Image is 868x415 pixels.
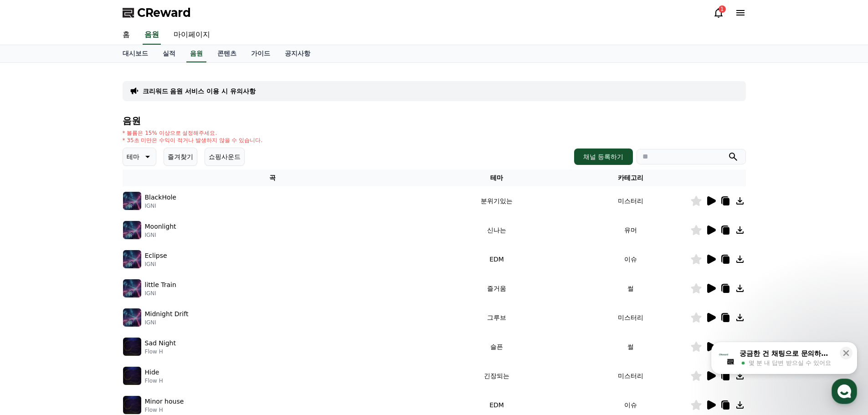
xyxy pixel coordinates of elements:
[571,215,690,245] td: 유머
[118,289,175,312] a: 설정
[186,45,206,62] a: 음원
[145,261,167,268] p: IGNI
[571,332,690,361] td: 썰
[145,368,159,377] p: Hide
[155,45,183,62] a: 실적
[571,303,690,332] td: 미스터리
[422,332,570,361] td: 슬픈
[83,303,94,310] span: 대화
[137,5,191,20] span: CReward
[145,231,176,239] p: IGNI
[123,221,141,239] img: music
[143,87,256,96] a: 크리워드 음원 서비스 이용 시 유의사항
[123,137,263,144] p: * 35초 미만은 수익이 적거나 발생하지 않을 수 있습니다.
[115,26,137,45] a: 홈
[123,5,191,20] a: CReward
[123,169,423,186] th: 곡
[210,45,244,62] a: 콘텐츠
[164,148,197,166] button: 즐겨찾기
[571,274,690,303] td: 썰
[145,251,167,261] p: Eclipse
[571,361,690,390] td: 미스터리
[574,149,632,165] button: 채널 등록하기
[143,26,161,45] a: 음원
[145,319,189,326] p: IGNI
[145,406,184,414] p: Flow H
[123,129,263,137] p: * 볼륨은 15% 이상으로 설정해주세요.
[123,308,141,327] img: music
[123,116,746,126] h4: 음원
[713,7,724,18] a: 1
[422,169,570,186] th: 테마
[123,279,141,297] img: music
[115,45,155,62] a: 대시보드
[719,5,726,13] div: 1
[60,289,118,312] a: 대화
[145,397,184,406] p: Minor house
[141,302,152,310] span: 설정
[166,26,217,45] a: 마이페이지
[422,245,570,274] td: EDM
[127,150,139,163] p: 테마
[123,338,141,356] img: music
[145,377,163,384] p: Flow H
[422,274,570,303] td: 즐거움
[244,45,277,62] a: 가이드
[145,309,189,319] p: Midnight Drift
[145,202,176,210] p: IGNI
[145,193,176,202] p: BlackHole
[3,289,60,312] a: 홈
[145,338,176,348] p: Sad Night
[145,348,176,355] p: Flow H
[422,303,570,332] td: 그루브
[123,192,141,210] img: music
[123,367,141,385] img: music
[29,302,34,310] span: 홈
[123,396,141,414] img: music
[123,148,156,166] button: 테마
[205,148,245,166] button: 쇼핑사운드
[145,222,176,231] p: Moonlight
[145,290,176,297] p: IGNI
[123,250,141,268] img: music
[571,245,690,274] td: 이슈
[571,186,690,215] td: 미스터리
[422,215,570,245] td: 신나는
[422,361,570,390] td: 긴장되는
[571,169,690,186] th: 카테고리
[145,280,176,290] p: little Train
[422,186,570,215] td: 분위기있는
[277,45,318,62] a: 공지사항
